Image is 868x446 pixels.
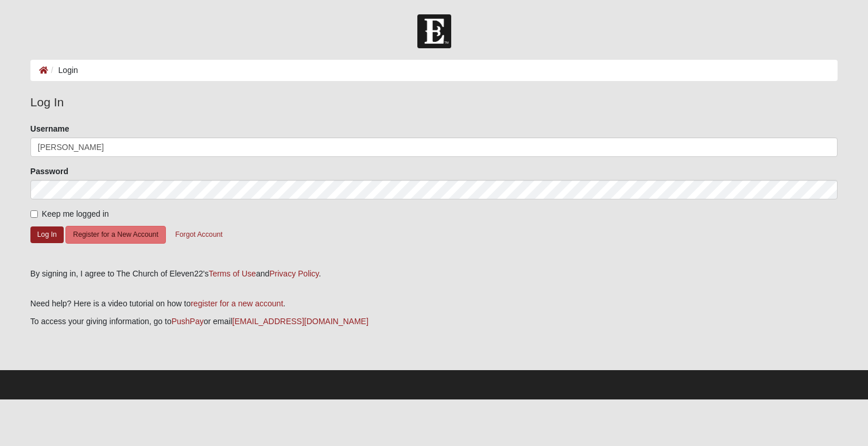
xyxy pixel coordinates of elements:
a: register for a new account [191,299,283,308]
a: Terms of Use [208,269,255,278]
label: Username [30,123,69,134]
li: Login [48,64,78,76]
span: Keep me logged in [42,209,109,218]
div: By signing in, I agree to The Church of Eleven22's and . [30,268,838,280]
label: Password [30,166,68,177]
p: Need help? Here is a video tutorial on how to . [30,298,838,310]
a: Privacy Policy [269,269,319,278]
a: [EMAIL_ADDRESS][DOMAIN_NAME] [232,317,369,326]
img: Church of Eleven22 Logo [417,14,451,48]
button: Register for a New Account [65,226,165,244]
button: Forgot Account [168,226,230,244]
input: Keep me logged in [30,210,38,218]
legend: Log In [30,93,838,111]
a: PushPay [172,317,204,326]
button: Log In [30,226,64,243]
p: To access your giving information, go to or email [30,316,838,328]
